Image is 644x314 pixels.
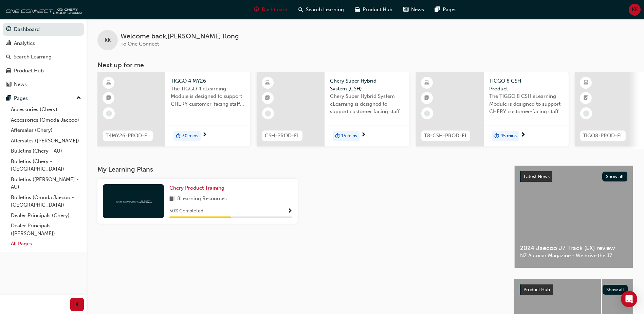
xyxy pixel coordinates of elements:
[265,132,300,140] span: CSH-PROD-EL
[182,132,198,140] span: 30 mins
[176,132,181,140] span: duration-icon
[584,94,588,103] span: booktick-icon
[306,6,344,14] span: Search Learning
[523,287,550,293] span: Product Hub
[411,6,424,14] span: News
[6,27,11,33] span: guage-icon
[3,65,84,77] a: Product Hub
[416,72,569,146] a: T8-CSH-PROD-ELTIGGO 8 CSH - ProductThe TIGGO 8 CSH eLearning Module is designed to support CHERY ...
[14,39,35,47] div: Analytics
[424,110,430,117] span: learningRecordVerb_NONE-icon
[520,132,526,138] span: next-icon
[121,41,159,47] span: To One Connect
[629,4,641,16] button: KK
[3,78,84,91] a: News
[14,81,27,88] div: News
[105,36,111,44] span: KK
[265,94,270,103] span: booktick-icon
[3,23,84,36] a: Dashboard
[8,115,84,125] a: Accessories (Omoda Jaecoo)
[76,94,81,103] span: up-icon
[335,132,340,140] span: duration-icon
[6,82,11,88] span: news-icon
[520,171,627,182] a: Latest NewsShow all
[424,78,429,87] span: learningResourceType_ELEARNING-icon
[8,125,84,136] a: Aftersales (Chery)
[424,94,429,103] span: booktick-icon
[330,92,404,116] span: Chery Super Hybrid System eLearning is designed to support customer facing staff with the underst...
[8,221,84,239] a: Dealer Principals ([PERSON_NAME])
[603,285,628,295] button: Show all
[106,94,111,103] span: booktick-icon
[520,284,628,295] a: Product HubShow all
[3,3,81,16] img: oneconnect
[87,61,644,69] h3: Next up for me
[115,198,152,204] img: oneconnect
[97,165,503,173] h3: My Learning Plans
[169,185,224,191] span: Chery Product Training
[171,85,245,108] span: The TIGGO 4 eLearning Module is designed to support CHERY customer-facing staff with the product ...
[8,156,84,174] a: Bulletins (Chery - [GEOGRAPHIC_DATA])
[8,146,84,156] a: Bulletins (Chery - AU)
[6,95,11,102] span: pages-icon
[265,78,270,87] span: learningResourceType_ELEARNING-icon
[6,40,11,47] span: chart-icon
[632,6,638,14] span: KK
[249,3,293,17] a: guage-iconDashboard
[202,132,207,138] span: next-icon
[8,192,84,210] a: Bulletins (Omoda Jaecoo - [GEOGRAPHIC_DATA])
[602,172,628,181] button: Show all
[6,68,11,74] span: car-icon
[514,165,633,268] a: Latest NewsShow all2024 Jaecoo J7 Track (EX) reviewNZ Autocar Magazine - We drive the J7.
[520,244,627,252] span: 2024 Jaecoo J7 Track (EX) review
[257,72,409,146] a: CSH-PROD-ELChery Super Hybrid System (CSH)Chery Super Hybrid System eLearning is designed to supp...
[3,92,84,105] button: Pages
[3,22,84,92] button: DashboardAnalyticsSearch LearningProduct HubNews
[287,207,292,215] button: Show Progress
[403,5,408,14] span: news-icon
[14,53,52,61] div: Search Learning
[349,3,398,17] a: car-iconProduct Hub
[106,110,112,117] span: learningRecordVerb_NONE-icon
[293,3,349,17] a: search-iconSearch Learning
[424,132,467,140] span: T8-CSH-PROD-EL
[363,6,392,14] span: Product Hub
[520,252,627,260] span: NZ Autocar Magazine - We drive the J7.
[500,132,517,140] span: 45 mins
[3,37,84,50] a: Analytics
[398,3,429,17] a: news-iconNews
[14,94,28,102] div: Pages
[8,136,84,146] a: Aftersales ([PERSON_NAME])
[355,5,360,14] span: car-icon
[169,184,227,192] a: Chery Product Training
[341,132,357,140] span: 15 mins
[524,174,550,179] span: Latest News
[298,5,303,14] span: search-icon
[106,132,150,140] span: T4MY26-PROD-EL
[443,6,457,14] span: Pages
[169,195,174,203] span: book-icon
[14,67,44,75] div: Product Hub
[262,6,288,14] span: Dashboard
[435,5,440,14] span: pages-icon
[621,291,637,307] div: Open Intercom Messenger
[494,132,499,140] span: duration-icon
[6,54,11,60] span: search-icon
[330,77,404,92] span: Chery Super Hybrid System (CSH)
[169,207,203,215] span: 50 % Completed
[106,78,111,87] span: learningResourceType_ELEARNING-icon
[8,239,84,249] a: All Pages
[583,132,623,140] span: TIGO8-PROD-EL
[121,33,239,40] span: Welcome back , [PERSON_NAME] Kong
[3,51,84,63] a: Search Learning
[361,132,366,138] span: next-icon
[8,104,84,115] a: Accessories (Chery)
[254,5,259,14] span: guage-icon
[177,195,227,203] span: 8 Learning Resources
[584,78,588,87] span: learningResourceType_ELEARNING-icon
[75,300,80,309] span: prev-icon
[171,77,245,85] span: TIGGO 4 MY26
[287,208,292,214] span: Show Progress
